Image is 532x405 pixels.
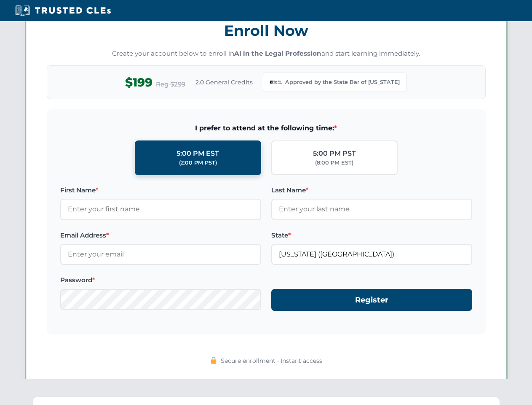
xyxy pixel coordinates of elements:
[156,79,185,89] span: Reg $299
[60,199,261,220] input: Enter your first name
[60,185,261,195] label: First Name
[179,159,217,167] div: (2:00 PM PST)
[210,357,217,364] img: 🔒
[234,49,321,57] strong: AI in the Legal Profession
[221,356,322,365] span: Secure enrollment • Instant access
[13,4,113,17] img: Trusted CLEs
[271,185,472,195] label: Last Name
[195,78,253,87] span: 2.0 General Credits
[271,199,472,220] input: Enter your last name
[60,244,261,265] input: Enter your email
[60,275,261,285] label: Password
[176,148,219,159] div: 5:00 PM EST
[285,78,400,86] span: Approved by the State Bar of [US_STATE]
[271,230,472,240] label: State
[270,76,282,88] img: Georgia Bar
[315,159,353,167] div: (8:00 PM EST)
[125,73,152,92] span: $199
[47,49,486,59] p: Create your account below to enroll in and start learning immediately.
[60,230,261,240] label: Email Address
[313,148,356,159] div: 5:00 PM PST
[60,123,472,134] span: I prefer to attend at the following time:
[271,289,472,311] button: Register
[47,17,486,44] h3: Enroll Now
[271,244,472,265] input: Georgia (GA)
